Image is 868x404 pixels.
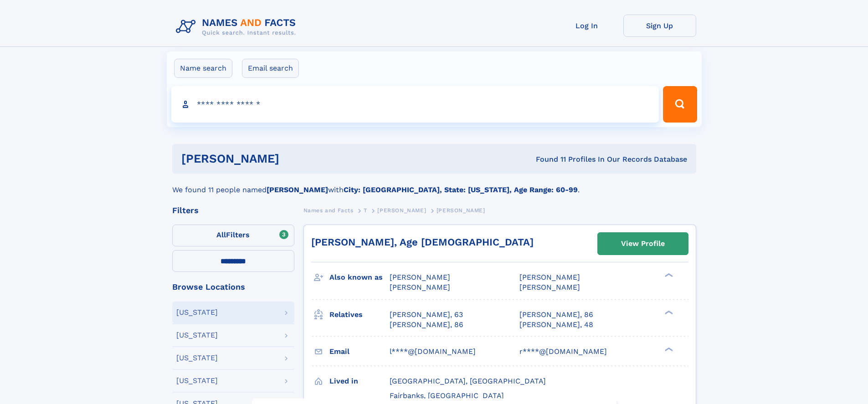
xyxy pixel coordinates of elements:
div: Found 11 Profiles In Our Records Database [407,154,687,164]
h3: Relatives [329,307,390,322]
a: [PERSON_NAME], 48 [519,320,593,330]
h3: Lived in [329,373,390,389]
div: ❯ [663,346,673,352]
label: Name search [174,59,232,78]
button: Search Button [663,86,697,123]
div: We found 11 people named with . [172,174,696,195]
a: Sign Up [623,15,696,37]
span: All [216,230,226,239]
a: [PERSON_NAME], 86 [519,310,593,320]
div: ❯ [663,309,673,315]
input: search input [171,86,659,123]
div: [US_STATE] [176,332,218,339]
img: Logo Names and Facts [172,15,303,39]
h3: Also known as [329,270,390,285]
div: [US_STATE] [176,309,218,316]
span: [PERSON_NAME] [390,283,450,291]
div: [US_STATE] [176,377,218,384]
a: [PERSON_NAME], 63 [390,310,463,320]
div: ❯ [663,272,673,278]
a: [PERSON_NAME], Age [DEMOGRAPHIC_DATA] [311,236,534,248]
a: T [364,205,367,216]
div: [US_STATE] [176,354,218,362]
a: Names and Facts [303,205,354,216]
span: [PERSON_NAME] [437,207,485,214]
a: [PERSON_NAME], 86 [390,320,463,330]
a: [PERSON_NAME] [377,205,426,216]
div: Browse Locations [172,283,294,291]
a: Log In [550,15,623,37]
span: [PERSON_NAME] [377,207,426,214]
b: City: [GEOGRAPHIC_DATA], State: [US_STATE], Age Range: 60-99 [344,185,578,194]
h3: Email [329,344,390,359]
div: View Profile [621,233,665,254]
span: [PERSON_NAME] [519,273,580,281]
label: Email search [242,59,299,78]
span: [GEOGRAPHIC_DATA], [GEOGRAPHIC_DATA] [390,377,546,385]
div: Filters [172,206,294,215]
span: [PERSON_NAME] [519,283,580,291]
h1: [PERSON_NAME] [181,153,408,164]
b: [PERSON_NAME] [267,185,328,194]
span: [PERSON_NAME] [390,273,450,281]
span: T [364,207,367,214]
label: Filters [172,225,294,246]
span: Fairbanks, [GEOGRAPHIC_DATA] [390,391,504,400]
a: View Profile [598,233,688,255]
